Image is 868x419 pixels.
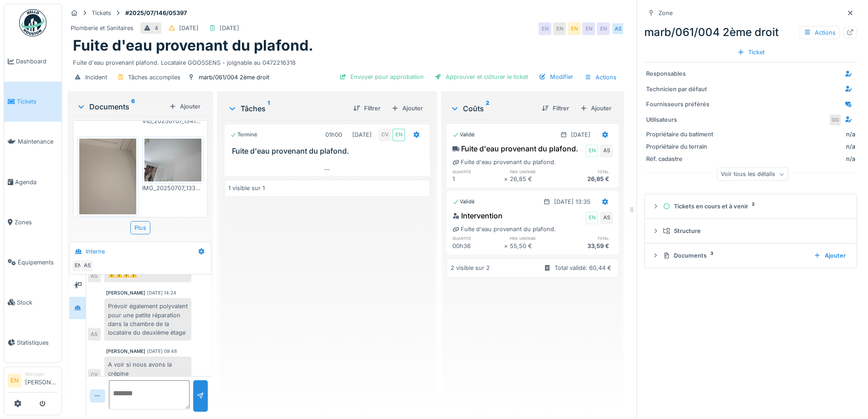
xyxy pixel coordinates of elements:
div: [DATE] 09:48 [147,348,177,355]
div: Fournisseurs préférés [646,100,714,109]
div: 55,50 € [510,242,561,250]
div: Propriétaire du batiment [646,130,714,139]
span: Maintenance [18,137,58,146]
a: Équipements [4,242,62,282]
div: Filtrer [349,102,384,114]
div: AS [600,145,613,157]
summary: Structure [648,222,853,239]
div: Utilisateurs [646,115,714,124]
div: [PERSON_NAME] [106,290,145,296]
a: Maintenance [4,122,62,162]
a: Stock [4,282,62,322]
li: [PERSON_NAME] [25,371,58,390]
div: Documents [77,101,165,112]
div: GG [829,114,842,126]
h6: total [561,169,613,175]
div: EN [582,22,595,35]
div: Fuite d'eau provenant du plafond. [452,158,556,166]
h6: prix unitaire [510,235,561,241]
div: Validé [452,198,475,206]
div: EN [539,22,551,35]
div: EN [586,212,598,224]
div: [DATE] [352,130,372,139]
div: AS [88,328,101,341]
div: 01h00 [325,130,342,139]
div: EN [72,259,84,272]
div: A voir si nous avons la crépine [104,357,191,381]
div: 4 [154,24,158,32]
div: × [504,175,510,183]
div: Tâches accomplies [128,73,180,82]
div: Technicien par défaut [646,85,714,93]
div: Ajouter [165,100,204,113]
div: marb/061/004 2ème droit [199,73,269,82]
a: Agenda [4,162,62,202]
h6: total [561,235,613,241]
div: Total validé: 60,44 € [555,264,611,272]
div: AS [81,259,93,272]
span: Tickets [17,97,58,106]
div: [DATE] 14:24 [147,290,176,296]
div: Tickets en cours et à venir [663,202,846,211]
a: Tickets [4,82,62,122]
div: CV [379,129,391,141]
span: Statistiques [17,338,58,347]
div: n/a [718,155,855,163]
span: Dashboard [16,57,58,66]
div: EN [568,22,580,35]
div: Incident [85,73,107,82]
div: EN [586,145,598,157]
div: Fuite d'eau provenant plafond. Locataire GOOSSENS - joignable au 0472216318 [73,55,619,67]
div: IMG_20250707_133923_958.jpg [142,184,204,192]
div: Propriétaire du terrain [646,142,714,151]
div: Tickets [92,9,111,17]
div: Actions [580,71,621,84]
div: [DATE] [571,130,591,139]
div: Tâches [228,103,346,114]
div: Structure [663,227,846,235]
div: EN [392,129,405,141]
span: Zones [15,218,58,227]
div: [DATE] [179,24,199,32]
div: Fuite d'eau provenant du plafond. [452,225,556,233]
a: Zones [4,202,62,242]
div: AS [600,212,613,224]
h3: Fuite d'eau provenant du plafond. [232,147,426,155]
summary: Tickets en cours et à venir2 [648,198,853,215]
div: EN [597,22,610,35]
div: Fuite d'eau provenant du plafond. [452,143,578,154]
div: × [504,242,510,250]
img: Badge_color-CXgf-gQk.svg [19,9,46,36]
img: t0it6sggdtr5jbjk1peqlfpa31k7 [79,139,136,215]
div: Terminé [230,131,257,139]
div: Prévoir également polyvalent pour une petite réparation dans la chambre de la locataire du deuxiè... [104,298,191,341]
div: Plus [130,221,150,234]
a: Dashboard [4,41,62,82]
div: 2 visible sur 2 [451,264,490,272]
a: Statistiques [4,322,62,362]
summary: Documents3Ajouter [648,247,853,264]
li: EN [8,374,21,388]
div: Validé [452,131,475,139]
div: Documents [663,251,806,260]
h6: quantité [452,169,504,175]
div: VID_20250707_134139.mp4 [142,117,204,125]
sup: 2 [486,103,489,114]
div: Interne [86,247,105,256]
sup: 6 [131,101,135,112]
div: Intervention [452,210,503,221]
div: Ajouter [576,102,615,114]
div: 1 [452,175,504,183]
div: Réf. cadastre [646,155,714,163]
strong: #2025/07/146/05397 [122,9,190,17]
h1: Fuite d'eau provenant du plafond. [73,37,313,54]
div: AS [88,269,101,282]
div: CV [88,369,101,382]
div: Manager [25,371,58,378]
div: Voir tous les détails [717,168,788,181]
div: AS [611,22,624,35]
div: [DATE] [220,24,239,32]
div: Ajouter [388,102,426,114]
div: Filtrer [538,102,573,114]
div: n/a [846,130,855,139]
